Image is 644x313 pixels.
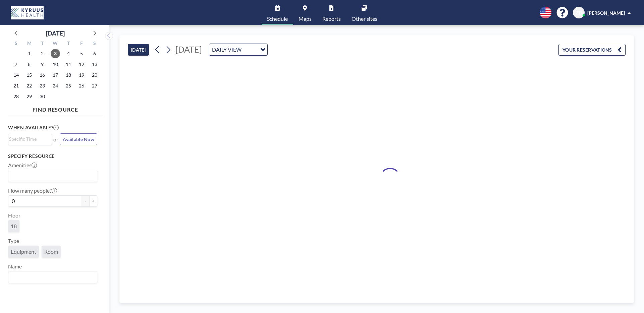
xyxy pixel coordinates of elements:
[89,195,97,207] button: +
[53,136,58,143] span: or
[8,134,52,144] div: Search for option
[8,170,97,182] div: Search for option
[38,60,47,69] span: Tuesday, September 9, 2025
[9,135,48,143] input: Search for option
[60,133,97,145] button: Available Now
[24,92,34,101] span: Monday, September 29, 2025
[11,6,44,19] img: organization-logo
[8,104,103,113] h4: FIND RESOURCE
[77,70,86,80] span: Friday, September 19, 2025
[24,70,34,80] span: Monday, September 15, 2025
[90,49,99,58] span: Saturday, September 6, 2025
[244,45,256,54] input: Search for option
[51,81,60,90] span: Wednesday, September 24, 2025
[8,212,20,219] label: Floor
[51,60,60,69] span: Wednesday, September 10, 2025
[352,16,377,21] span: Other sites
[11,223,17,230] span: 18
[38,49,47,58] span: Tuesday, September 2, 2025
[9,273,93,281] input: Search for option
[51,70,60,80] span: Wednesday, September 17, 2025
[75,40,88,48] div: F
[23,40,36,48] div: M
[576,10,582,16] span: ZB
[128,44,149,56] button: [DATE]
[8,271,97,283] div: Search for option
[11,60,21,69] span: Sunday, September 7, 2025
[90,81,99,90] span: Saturday, September 27, 2025
[62,40,75,48] div: T
[558,44,626,56] button: YOUR RESERVATIONS
[8,187,57,194] label: How many people?
[38,81,47,90] span: Tuesday, September 23, 2025
[36,40,49,48] div: T
[10,40,23,48] div: S
[8,238,19,244] label: Type
[8,162,37,169] label: Amenities
[299,16,312,21] span: Maps
[8,153,97,159] h3: Specify resource
[11,81,21,90] span: Sunday, September 21, 2025
[175,44,202,54] span: [DATE]
[24,60,34,69] span: Monday, September 8, 2025
[77,81,86,90] span: Friday, September 26, 2025
[77,60,86,69] span: Friday, September 12, 2025
[77,49,86,58] span: Friday, September 5, 2025
[8,263,22,270] label: Name
[209,44,267,55] div: Search for option
[90,60,99,69] span: Saturday, September 13, 2025
[90,70,99,80] span: Saturday, September 20, 2025
[24,81,34,90] span: Monday, September 22, 2025
[81,195,89,207] button: -
[46,28,65,38] div: [DATE]
[322,16,341,21] span: Reports
[9,172,93,180] input: Search for option
[38,92,47,101] span: Tuesday, September 30, 2025
[587,10,625,16] span: [PERSON_NAME]
[11,248,36,255] span: Equipment
[64,81,73,90] span: Thursday, September 25, 2025
[64,49,73,58] span: Thursday, September 4, 2025
[44,248,58,255] span: Room
[24,49,34,58] span: Monday, September 1, 2025
[38,70,47,80] span: Tuesday, September 16, 2025
[267,16,288,21] span: Schedule
[51,49,60,58] span: Wednesday, September 3, 2025
[64,70,73,80] span: Thursday, September 18, 2025
[88,40,101,48] div: S
[211,45,243,54] span: DAILY VIEW
[11,70,21,80] span: Sunday, September 14, 2025
[49,40,62,48] div: W
[11,92,21,101] span: Sunday, September 28, 2025
[64,60,73,69] span: Thursday, September 11, 2025
[63,136,94,142] span: Available Now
